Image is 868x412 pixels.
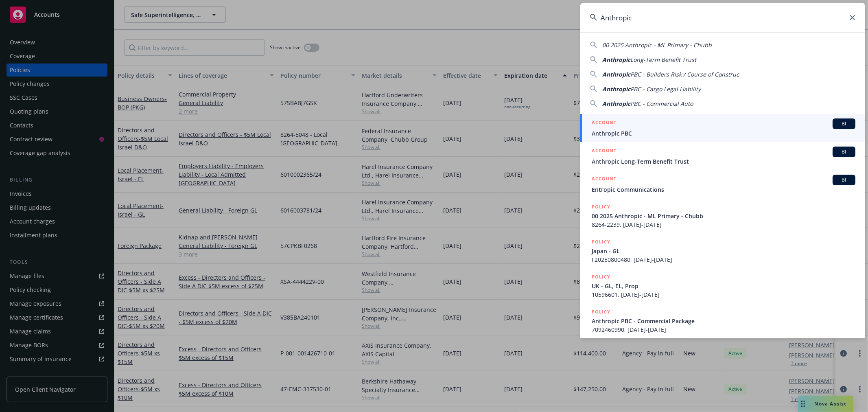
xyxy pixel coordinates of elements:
span: Anthropic [602,56,630,64]
a: ACCOUNTBIEntropic Communications [580,170,865,198]
span: 00 2025 Anthropic - ML Primary - Chubb [602,41,712,49]
span: 00 2025 Anthropic - ML Primary - Chubb [592,212,855,220]
span: BI [836,176,852,184]
h5: POLICY [592,273,610,281]
span: UK - GL, EL, Prop [592,282,855,290]
input: Search... [580,3,865,32]
a: ACCOUNTBIAnthropic PBC [580,114,865,142]
span: Anthropic [602,100,630,107]
span: Anthropic [602,85,630,93]
a: POLICY00 2025 Anthropic - ML Primary - Chubb8264-2239, [DATE]-[DATE] [580,198,865,233]
span: 7092460990, [DATE]-[DATE] [592,325,855,334]
a: ACCOUNTBIAnthropic Long-Term Benefit Trust [580,142,865,170]
span: Anthropic Long-Term Benefit Trust [592,157,855,166]
span: BI [836,148,852,156]
h5: POLICY [592,203,610,211]
span: F20250800480, [DATE]-[DATE] [592,255,855,264]
span: Japan - GL [592,247,855,255]
span: PBC - Commercial Auto [630,100,693,107]
span: Anthropic [602,70,630,78]
h5: POLICY [592,308,610,316]
span: PBC - Cargo Legal Liability [630,85,701,93]
span: Entropic Communications [592,185,855,194]
h5: ACCOUNT [592,147,617,156]
span: 8264-2239, [DATE]-[DATE] [592,220,855,229]
span: PBC - Builders Risk / Course of Construc [630,70,739,78]
span: Anthropic PBC [592,129,855,138]
span: 10596601, [DATE]-[DATE] [592,290,855,299]
h5: ACCOUNT [592,175,617,184]
span: BI [836,120,852,127]
h5: ACCOUNT [592,118,617,128]
span: Long-Term Benefit Trust [630,56,696,64]
a: POLICYUK - GL, EL, Prop10596601, [DATE]-[DATE] [580,268,865,303]
h5: POLICY [592,238,610,246]
a: POLICYJapan - GLF20250800480, [DATE]-[DATE] [580,233,865,268]
a: POLICYAnthropic PBC - Commercial Package7092460990, [DATE]-[DATE] [580,303,865,338]
span: Anthropic PBC - Commercial Package [592,317,855,325]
